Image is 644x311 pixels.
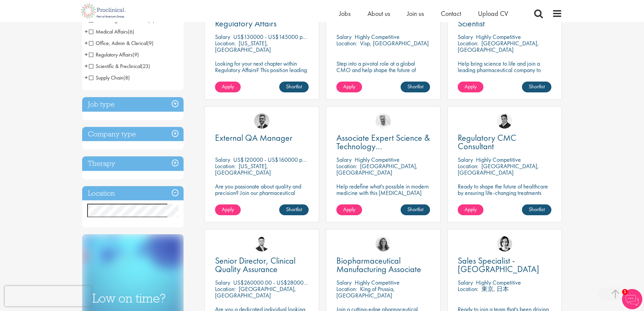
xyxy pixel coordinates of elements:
span: Location: [215,285,236,293]
h3: Therapy [82,156,184,171]
span: Salary [336,156,352,163]
span: Senior Director, Clinical Quality Assurance [215,255,295,275]
span: Apply [343,206,355,213]
p: [GEOGRAPHIC_DATA], [GEOGRAPHIC_DATA] [458,39,539,53]
a: External QA Manager [215,134,309,142]
span: 1 [622,289,628,295]
span: External QA Manager [215,132,292,143]
p: Highly Competitive [355,33,400,41]
p: Highly Competitive [355,279,400,286]
img: Alex Bill [254,113,269,129]
p: Highly Competitive [476,33,521,41]
p: Step into a pivotal role at a global CMO and help shape the future of healthcare manufacturing. [336,60,430,80]
a: Senior Director, Clinical Quality Assurance [215,257,309,273]
p: [GEOGRAPHIC_DATA], [GEOGRAPHIC_DATA] [336,162,418,176]
p: Help redefine what's possible in modern medicine with this [MEDICAL_DATA] Associate Expert Scienc... [336,183,430,202]
a: Biopharmaceutical Manufacturing Associate [336,257,430,273]
span: Office, Admin & Clerical [89,40,147,47]
span: Apply [343,83,355,90]
span: Salary [215,33,230,41]
a: Biomarker Discovery Scientist [458,11,551,28]
span: Biopharmaceutical Manufacturing Associate [336,255,421,275]
p: US$120000 - US$160000 per annum [233,156,324,163]
a: Shortlist [401,82,430,92]
span: (6) [128,28,134,35]
p: 東京, 日本 [481,285,509,293]
span: Salary [458,156,473,163]
a: Sales Specialist - [GEOGRAPHIC_DATA] [458,257,551,273]
span: Apply [464,83,477,90]
span: (9) [147,40,153,47]
span: Location: [458,162,478,170]
p: Visp, [GEOGRAPHIC_DATA] [360,39,429,47]
p: US$130000 - US$145000 per annum [233,33,324,41]
img: Nic Choa [497,236,512,251]
span: Salary [336,33,352,41]
a: Shortlist [279,82,309,92]
span: + [85,26,88,37]
span: Regulatory CMC Consultant [458,132,516,152]
p: [GEOGRAPHIC_DATA], [GEOGRAPHIC_DATA] [458,162,539,176]
span: (8) [123,74,130,81]
a: Jobs [339,9,351,18]
iframe: reCAPTCHA [5,286,91,306]
span: Salary [215,156,230,163]
span: Salary [458,279,473,286]
h3: Low on time? [92,292,173,305]
img: Peter Duvall [497,113,512,129]
a: Apply [215,204,241,215]
span: + [85,61,88,71]
a: Apply [215,82,241,92]
span: Scientific & Preclinical [89,63,141,70]
span: Regulatory Affairs [89,51,139,58]
span: Office, Admin & Clerical [89,40,153,47]
a: Shortlist [279,204,309,215]
span: Location: [458,285,478,293]
span: Apply [222,83,234,90]
span: Sales Specialist - [GEOGRAPHIC_DATA] [458,255,539,275]
span: Salary [458,33,473,41]
a: Apply [336,204,362,215]
a: About us [367,9,390,18]
span: Regulatory Affairs [89,51,133,58]
span: Location: [336,285,357,293]
span: Associate Expert Science & Technology ([MEDICAL_DATA]) [336,132,430,160]
img: Joshua Bye [376,113,391,129]
p: Are you passionate about quality and precision? Join our pharmaceutical client and help ensure to... [215,183,309,215]
p: [GEOGRAPHIC_DATA], [GEOGRAPHIC_DATA] [215,285,296,299]
span: Apply [464,206,477,213]
span: Medical Affairs [89,28,128,35]
span: Contact [441,9,461,18]
h3: Company type [82,127,184,141]
a: Join us [407,9,424,18]
span: Scientific & Preclinical [89,63,150,70]
span: + [85,49,88,60]
a: Regulatory CMC Consultant [458,134,551,151]
span: (23) [141,63,150,70]
p: Highly Competitive [476,279,521,286]
img: Joshua Godden [254,236,269,251]
span: Location: [458,39,478,47]
p: Highly Competitive [355,156,400,163]
span: (9) [133,51,139,58]
span: Supply Chain [89,74,130,81]
div: Job type [82,97,184,112]
p: Ready to shape the future of healthcare by ensuring life-changing treatments meet global regulato... [458,183,551,222]
span: + [85,38,88,48]
img: Jackie Cerchio [376,236,391,251]
span: Salary [215,279,230,286]
p: Highly Competitive [476,156,521,163]
img: Chatbot [622,289,642,309]
a: Associate Expert Science & Technology ([MEDICAL_DATA]) [336,134,430,151]
p: [US_STATE], [GEOGRAPHIC_DATA] [215,162,271,176]
span: Location: [336,39,357,47]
